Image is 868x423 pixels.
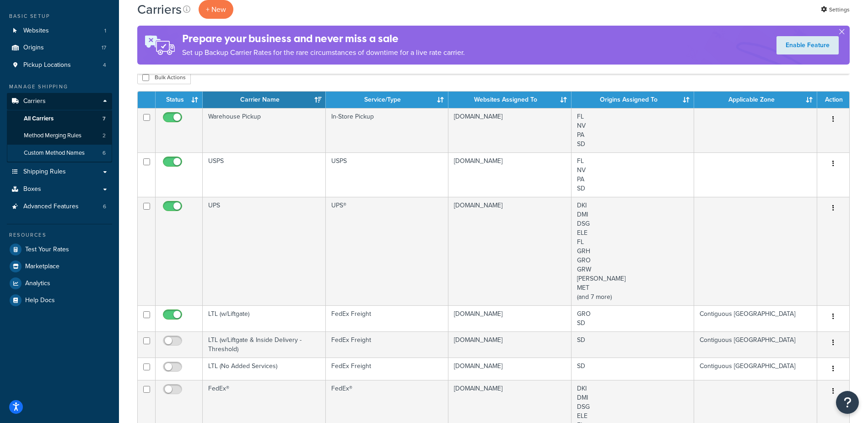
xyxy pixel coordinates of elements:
[7,12,112,20] div: Basic Setup
[7,198,112,215] a: Advanced Features 6
[571,152,695,197] td: FL NV PA SD
[448,92,571,108] th: Websites Assigned To: activate to sort column ascending
[103,61,106,69] span: 4
[102,149,106,157] span: 6
[571,305,695,331] td: GRO SD
[23,61,71,69] span: Pickup Locations
[7,57,112,74] a: Pickup Locations 4
[7,57,112,74] li: Pickup Locations
[326,152,449,197] td: USPS
[7,93,112,110] a: Carriers
[7,22,112,39] li: Websites
[7,39,112,56] a: Origins 17
[326,358,449,380] td: FedEx Freight
[7,83,112,91] div: Manage Shipping
[817,92,849,108] th: Action
[776,36,839,54] a: Enable Feature
[7,231,112,239] div: Resources
[102,115,106,123] span: 7
[7,258,112,275] a: Marketplace
[694,92,817,108] th: Applicable Zone: activate to sort column ascending
[7,127,112,144] li: Method Merging Rules
[23,168,66,176] span: Shipping Rules
[694,358,817,380] td: Contiguous [GEOGRAPHIC_DATA]
[571,358,695,380] td: SD
[7,198,112,215] li: Advanced Features
[571,92,695,108] th: Origins Assigned To: activate to sort column ascending
[7,145,112,162] li: Custom Method Names
[24,149,85,157] span: Custom Method Names
[448,108,571,152] td: [DOMAIN_NAME]
[821,3,850,16] a: Settings
[203,305,326,331] td: LTL (w/Liftgate)
[203,331,326,358] td: LTL (w/Liftgate & Inside Delivery - Threshold)
[23,185,41,193] span: Boxes
[571,197,695,305] td: DKI DMI DSG ELE FL GRH GRO GRW [PERSON_NAME] MET (and 7 more)
[694,331,817,358] td: Contiguous [GEOGRAPHIC_DATA]
[182,31,465,46] h4: Prepare your business and never miss a sale
[24,132,81,140] span: Method Merging Rules
[203,358,326,380] td: LTL (No Added Services)
[25,246,69,254] span: Test Your Rates
[448,358,571,380] td: [DOMAIN_NAME]
[448,331,571,358] td: [DOMAIN_NAME]
[23,203,79,211] span: Advanced Features
[7,241,112,258] a: Test Your Rates
[25,263,59,271] span: Marketplace
[571,331,695,358] td: SD
[203,152,326,197] td: USPS
[326,197,449,305] td: UPS®
[7,93,112,163] li: Carriers
[326,108,449,152] td: In-Store Pickup
[137,0,182,18] h1: Carriers
[7,292,112,309] a: Help Docs
[25,280,50,287] span: Analytics
[203,108,326,152] td: Warehouse Pickup
[23,27,49,35] span: Websites
[102,44,106,52] span: 17
[7,110,112,127] a: All Carriers 7
[7,39,112,56] li: Origins
[571,108,695,152] td: FL NV PA SD
[7,127,112,144] a: Method Merging Rules 2
[203,197,326,305] td: UPS
[7,145,112,162] a: Custom Method Names 6
[182,46,465,59] p: Set up Backup Carrier Rates for the rare circumstances of downtime for a live rate carrier.
[7,181,112,198] a: Boxes
[104,27,106,35] span: 1
[448,305,571,331] td: [DOMAIN_NAME]
[448,197,571,305] td: [DOMAIN_NAME]
[326,305,449,331] td: FedEx Freight
[7,275,112,292] a: Analytics
[25,297,55,304] span: Help Docs
[448,152,571,197] td: [DOMAIN_NAME]
[156,92,203,108] th: Status: activate to sort column ascending
[24,115,54,123] span: All Carriers
[7,22,112,39] a: Websites 1
[7,163,112,180] a: Shipping Rules
[326,331,449,358] td: FedEx Freight
[137,26,182,65] img: ad-rules-rateshop-fe6ec290ccb7230408bd80ed9643f0289d75e0ffd9eb532fc0e269fcd187b520.png
[23,44,44,52] span: Origins
[23,98,46,105] span: Carriers
[102,132,106,140] span: 2
[203,92,326,108] th: Carrier Name: activate to sort column ascending
[7,110,112,127] li: All Carriers
[326,92,449,108] th: Service/Type: activate to sort column ascending
[836,391,859,414] button: Open Resource Center
[137,70,191,84] button: Bulk Actions
[103,203,106,211] span: 6
[694,305,817,331] td: Contiguous [GEOGRAPHIC_DATA]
